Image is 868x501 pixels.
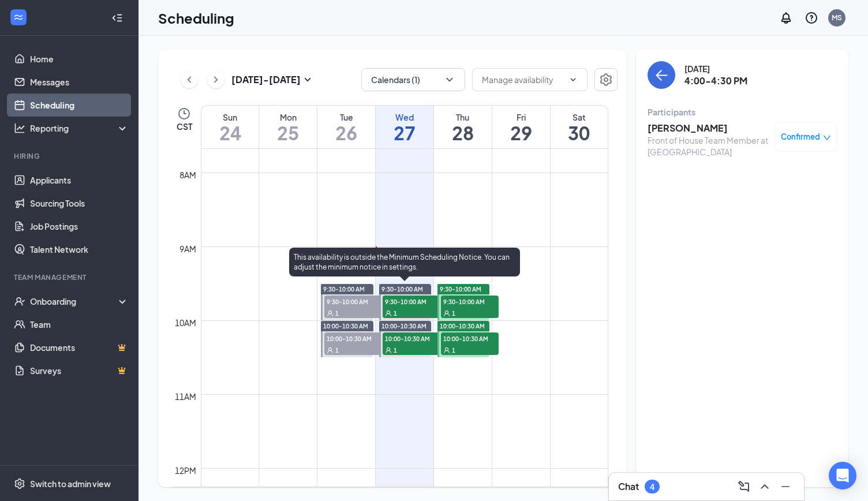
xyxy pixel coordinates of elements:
span: 9:30-10:00 AM [381,285,423,293]
a: Talent Network [30,238,129,261]
div: Front of House Team Member at [GEOGRAPHIC_DATA] [648,134,769,158]
div: Reporting [30,122,129,134]
svg: WorkstreamLogo [13,12,24,23]
svg: UserCheck [14,296,25,307]
button: ChevronUp [755,477,774,496]
span: 10:00-10:30 AM [383,332,440,344]
svg: ComposeMessage [737,480,751,493]
h3: [PERSON_NAME] [648,122,769,134]
span: 9:30-10:00 AM [383,296,440,307]
button: back-button [648,61,675,89]
a: August 25, 2025 [259,106,317,148]
button: ComposeMessage [735,477,753,496]
div: Hiring [14,151,126,161]
h1: 25 [259,123,317,143]
button: ChevronLeft [181,71,198,88]
h1: 24 [201,123,259,143]
span: 10:00-10:30 AM [440,322,485,330]
span: 10:00-10:30 AM [323,322,368,330]
h1: 30 [551,123,608,143]
svg: User [385,347,392,354]
a: August 27, 2025 [376,106,433,148]
a: Scheduling [30,94,129,117]
h1: 27 [376,123,433,143]
div: 4 [650,482,654,492]
div: Thu [434,111,492,123]
input: Manage availability [482,73,564,86]
span: 9:30-10:00 AM [324,296,382,307]
h3: [DATE] - [DATE] [231,73,301,86]
div: Sun [201,111,259,123]
div: Participants [648,106,837,118]
svg: ChevronDown [568,75,578,84]
span: down [823,134,831,142]
span: Confirmed [781,131,820,143]
a: August 24, 2025 [201,106,259,148]
span: 10:00-10:30 AM [441,332,499,344]
a: DocumentsCrown [30,336,129,359]
svg: Analysis [14,122,25,134]
h1: Scheduling [158,8,234,28]
div: Team Management [14,272,126,282]
h3: Chat [618,480,639,493]
span: 9:30-10:00 AM [440,285,481,293]
div: Mon [259,111,317,123]
svg: ChevronUp [758,480,772,493]
span: 10:00-10:30 AM [381,322,426,330]
svg: Notifications [779,11,793,25]
div: This availability is outside the Minimum Scheduling Notice. You can adjust the minimum notice in ... [289,248,520,276]
svg: Clock [177,107,191,121]
span: 9:30-10:00 AM [323,285,365,293]
svg: Settings [14,478,25,489]
a: August 26, 2025 [317,106,375,148]
h3: 4:00-4:30 PM [684,74,747,87]
button: ChevronRight [207,71,225,88]
svg: ChevronLeft [184,73,195,87]
a: August 28, 2025 [434,106,492,148]
a: August 30, 2025 [551,106,608,148]
a: Job Postings [30,215,129,238]
span: 1 [335,346,339,354]
span: 1 [394,346,397,354]
h1: 29 [492,123,550,143]
button: Settings [594,68,618,91]
svg: Collapse [111,12,123,24]
svg: ChevronRight [210,73,222,87]
div: 11am [173,390,199,403]
button: Minimize [776,477,795,496]
svg: QuestionInfo [805,11,818,25]
h1: 26 [317,123,375,143]
div: 12pm [173,464,199,477]
a: SurveysCrown [30,359,129,382]
div: Sat [551,111,608,123]
div: Wed [376,111,433,123]
svg: User [327,347,334,354]
span: 1 [335,309,339,317]
a: Applicants [30,169,129,192]
svg: User [443,347,450,354]
button: Calendars (1)ChevronDown [361,68,465,91]
span: 1 [452,309,455,317]
a: Sourcing Tools [30,192,129,215]
div: Onboarding [30,296,119,307]
span: 10:00-10:30 AM [324,332,382,344]
a: Home [30,47,129,70]
div: Switch to admin view [30,478,111,489]
span: 1 [394,309,397,317]
a: August 29, 2025 [492,106,550,148]
svg: User [443,310,450,317]
svg: Settings [599,73,613,87]
div: [DATE] [684,63,747,74]
a: Team [30,313,129,336]
svg: Minimize [779,480,792,493]
div: 10am [173,316,199,329]
h1: 28 [434,123,492,143]
div: Open Intercom Messenger [829,462,856,489]
svg: ChevronDown [444,74,455,85]
a: Messages [30,70,129,94]
span: 1 [452,346,455,354]
div: 9am [177,242,199,255]
svg: User [385,310,392,317]
svg: User [327,310,334,317]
